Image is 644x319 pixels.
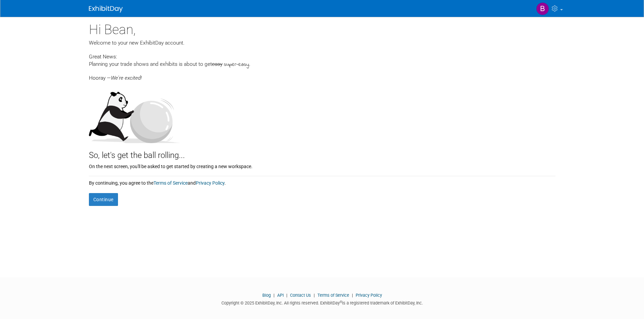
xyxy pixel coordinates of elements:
[262,293,271,298] a: Blog
[89,161,555,170] div: On the next screen, you'll be asked to get started by creating a new workspace.
[224,61,249,69] span: super-easy
[536,2,549,15] img: Bean Grace
[89,143,555,161] div: So, let's get the ball rolling...
[89,60,555,69] div: Planning your trade shows and exhibits is about to get .
[153,180,188,186] a: Terms of Service
[111,75,142,81] span: We're excited!
[312,293,316,298] span: |
[89,193,118,206] button: Continue
[89,39,555,47] div: Welcome to your new ExhibitDay account.
[89,6,123,12] img: ExhibitDay
[89,17,555,39] div: Hi Bean,
[89,176,555,186] div: By continuing, you agree to the and .
[356,293,382,298] a: Privacy Policy
[340,300,342,304] sup: ®
[277,293,284,298] a: API
[285,293,289,298] span: |
[89,85,180,143] img: Let's get the ball rolling
[317,293,349,298] a: Terms of Service
[212,61,222,67] span: easy
[290,293,311,298] a: Contact Us
[196,180,224,186] a: Privacy Policy
[350,293,355,298] span: |
[89,53,555,60] div: Great News:
[89,69,555,82] div: Hooray —
[272,293,276,298] span: |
